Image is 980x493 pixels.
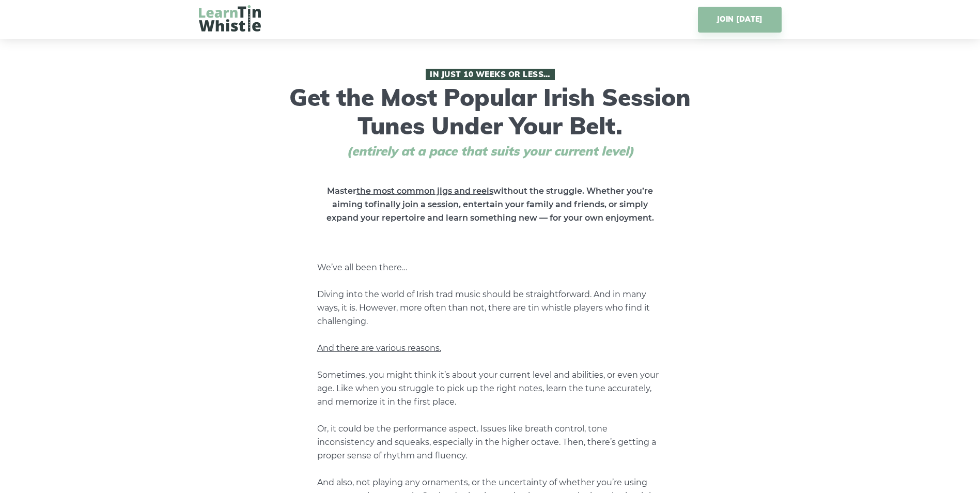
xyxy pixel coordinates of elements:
span: (entirely at a pace that suits your current level) [328,144,653,159]
a: JOIN [DATE] [698,7,781,33]
span: And there are various reasons. [317,343,441,353]
span: In Just 10 Weeks or Less… [426,69,555,80]
span: finally join a session [374,199,459,209]
strong: Master without the struggle. Whether you’re aiming to , entertain your family and friends, or sim... [326,186,654,223]
h1: Get the Most Popular Irish Session Tunes Under Your Belt. [286,69,694,159]
span: the most common jigs and reels [356,186,493,196]
img: LearnTinWhistle.com [199,5,261,32]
